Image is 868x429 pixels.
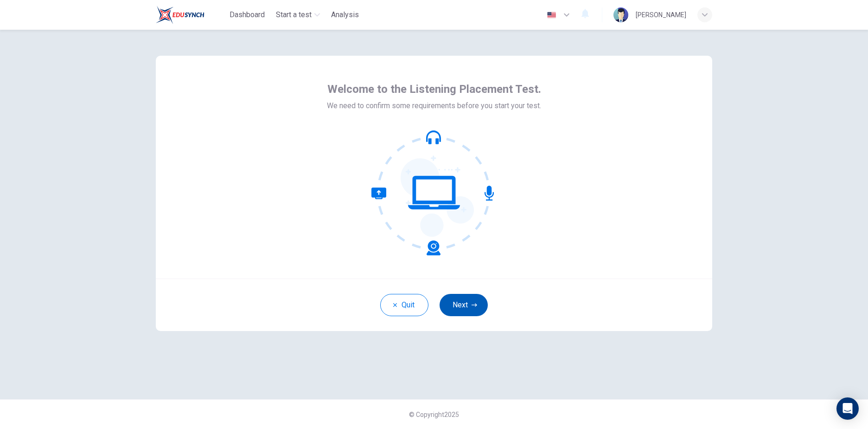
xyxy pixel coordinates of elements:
[440,294,488,316] button: Next
[636,9,686,20] div: [PERSON_NAME]
[276,9,312,20] span: Start a test
[327,6,363,23] button: Analysis
[836,397,859,420] div: Open Intercom Messenger
[230,9,265,20] span: Dashboard
[156,6,226,24] a: EduSynch logo
[327,100,541,111] span: We need to confirm some requirements before you start your test.
[380,294,428,316] button: Quit
[613,7,628,22] img: Profile picture
[156,6,204,24] img: EduSynch logo
[409,411,459,418] span: © Copyright 2025
[226,6,268,23] button: Dashboard
[327,82,541,97] span: Welcome to the Listening Placement Test.
[546,12,557,19] img: en
[331,9,359,20] span: Analysis
[272,6,324,23] button: Start a test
